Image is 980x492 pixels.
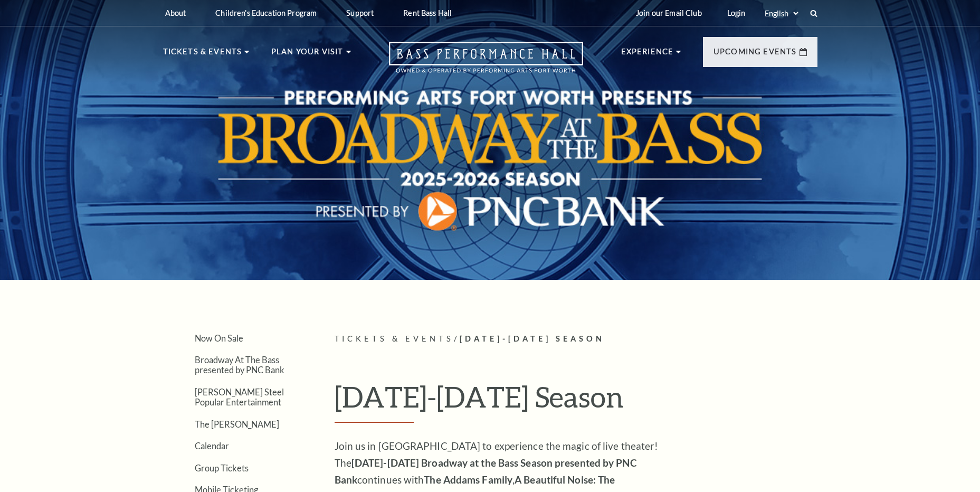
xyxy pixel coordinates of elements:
a: Now On Sale [195,333,243,343]
p: Support [346,8,374,17]
strong: The Addams Family [424,474,512,486]
p: About [165,8,186,17]
span: Tickets & Events [335,334,454,343]
p: Rent Bass Hall [403,8,452,17]
a: Group Tickets [195,463,249,473]
h1: [DATE]-[DATE] Season [335,380,817,423]
select: Select: [763,8,800,18]
p: Experience [621,45,674,64]
p: Tickets & Events [163,45,242,64]
p: Upcoming Events [713,45,797,64]
strong: [DATE]-[DATE] Broadway at the Bass Season presented by PNC Bank [335,457,637,486]
a: [PERSON_NAME] Steel Popular Entertainment [195,387,284,407]
p: Plan Your Visit [271,45,344,64]
a: The [PERSON_NAME] [195,419,279,429]
p: / [335,333,817,346]
span: [DATE]-[DATE] Season [460,334,605,343]
p: Children's Education Program [215,8,317,17]
a: Calendar [195,441,229,451]
a: Broadway At The Bass presented by PNC Bank [195,355,284,375]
